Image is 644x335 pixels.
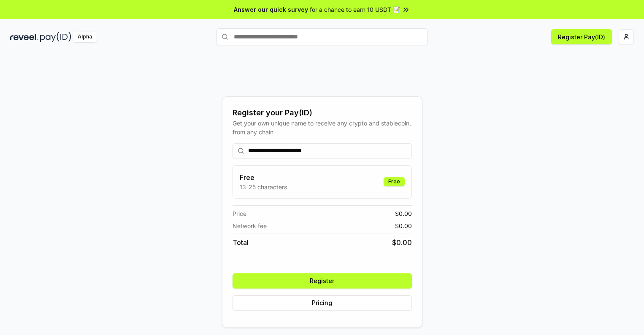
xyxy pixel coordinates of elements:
[233,209,246,218] span: Price
[551,29,612,44] button: Register Pay(ID)
[10,32,38,42] img: reveel_dark
[40,32,71,42] img: pay_id
[310,5,400,14] span: for a chance to earn 10 USDT 📝
[395,209,412,218] span: $ 0.00
[233,237,249,248] span: Total
[392,237,412,248] span: $ 0.00
[73,32,97,42] div: Alpha
[233,107,412,119] div: Register your Pay(ID)
[233,273,412,289] button: Register
[233,221,267,230] span: Network fee
[233,295,412,310] button: Pricing
[395,221,412,230] span: $ 0.00
[240,182,287,191] p: 13-25 characters
[234,5,308,14] span: Answer our quick survey
[384,177,405,186] div: Free
[240,172,287,182] h3: Free
[233,119,412,136] div: Get your own unique name to receive any crypto and stablecoin, from any chain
